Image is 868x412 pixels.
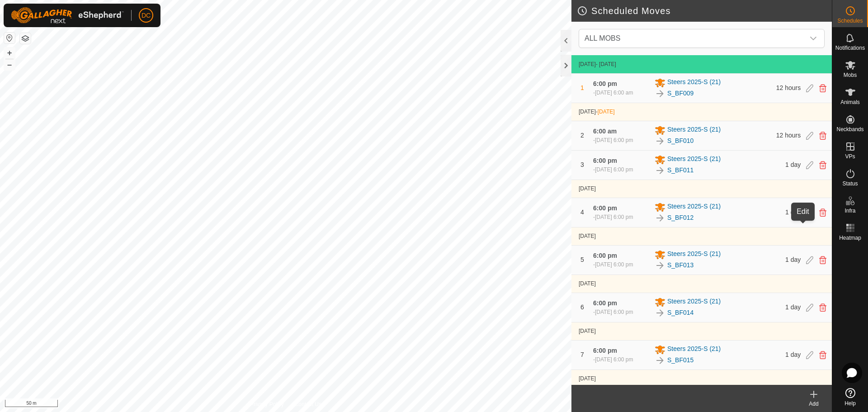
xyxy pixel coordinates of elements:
span: Mobs [844,72,857,78]
span: [DATE] [579,109,596,115]
span: 1 [580,84,584,91]
span: Steers 2025-S (21) [667,125,721,136]
span: Status [842,181,858,186]
span: Neckbands [836,127,863,132]
span: 1 day [785,351,801,358]
span: Infra [844,208,855,213]
img: To [655,88,665,99]
span: 6:00 pm [593,80,617,87]
div: - [593,166,633,174]
span: 6 [580,303,584,311]
span: 12 hours [776,84,801,91]
a: S_BF012 [667,213,693,223]
div: - [593,355,633,364]
span: 1 day [785,256,801,263]
span: Steers 2025-S (21) [667,344,721,355]
img: To [655,308,665,318]
a: Contact Us [295,400,321,408]
a: S_BF015 [667,355,693,365]
a: S_BF009 [667,89,693,98]
img: To [655,213,665,223]
span: 6:00 pm [593,252,617,259]
span: Heatmap [839,235,861,241]
span: 6:00 pm [593,347,617,354]
img: To [655,136,665,147]
button: – [4,59,15,70]
span: Steers 2025-S (21) [667,77,721,88]
span: 5 [580,256,584,263]
span: [DATE] 6:00 pm [595,166,633,173]
img: To [655,355,665,366]
div: Add [796,400,832,408]
span: [DATE] 6:00 pm [595,309,633,315]
span: 12 hours [776,132,801,139]
span: 7 [580,351,584,358]
a: S_BF011 [667,166,693,175]
div: - [593,136,633,144]
span: [DATE] [579,328,596,334]
span: 2 [580,132,584,139]
span: - [DATE] [596,61,616,67]
span: DC [142,11,151,20]
span: Help [844,401,856,406]
span: [DATE] [579,185,596,192]
span: Notifications [835,45,865,51]
button: Map Layers [20,33,31,44]
span: Animals [840,99,860,105]
div: dropdown trigger [804,29,822,47]
div: - [593,260,633,269]
img: Gallagher Logo [11,7,124,24]
span: [DATE] 6:00 pm [595,356,633,363]
span: 4 [580,208,584,216]
span: Steers 2025-S (21) [667,249,721,260]
span: [DATE] 6:00 pm [595,261,633,268]
span: [DATE] 6:00 pm [595,137,633,143]
a: Privacy Policy [250,400,284,408]
span: ALL MOBS [581,29,804,47]
span: 6:00 pm [593,204,617,212]
span: [DATE] [598,109,615,115]
span: Steers 2025-S (21) [667,202,721,213]
button: + [4,47,15,58]
button: Reset Map [4,33,15,43]
div: - [593,89,633,97]
span: [DATE] [579,375,596,382]
span: [DATE] 6:00 am [595,90,633,96]
a: Help [832,384,868,410]
span: [DATE] [579,61,596,67]
div: - [593,308,633,316]
span: 3 [580,161,584,168]
span: [DATE] [579,280,596,287]
span: Steers 2025-S (21) [667,297,721,308]
span: Schedules [837,18,863,24]
img: To [655,260,665,271]
span: 6:00 pm [593,299,617,307]
span: 1 day [785,161,801,168]
span: VPs [845,154,855,159]
h2: Scheduled Moves [577,5,832,16]
span: [DATE] 6:00 pm [595,214,633,220]
span: [DATE] [579,233,596,239]
span: 6:00 am [593,128,617,135]
div: - [593,213,633,221]
a: S_BF014 [667,308,693,317]
span: 6:00 pm [593,157,617,164]
img: To [655,165,665,176]
span: 1 day [785,208,801,216]
span: 1 day [785,303,801,311]
a: S_BF010 [667,136,693,146]
span: Steers 2025-S (21) [667,154,721,165]
a: S_BF013 [667,260,693,270]
span: - [596,109,615,115]
span: ALL MOBS [585,34,620,42]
